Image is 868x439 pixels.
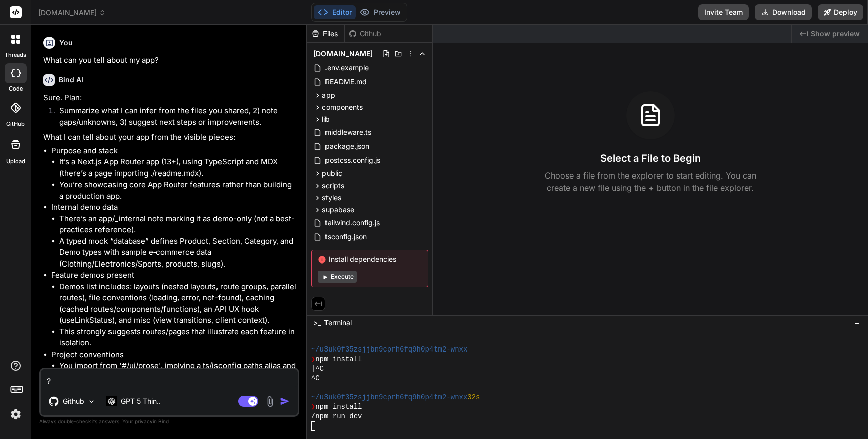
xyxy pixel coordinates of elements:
[106,396,117,406] img: GPT 5 Thinking High
[39,417,299,426] p: Always double-check its answers. Your in Bind
[818,4,863,20] button: Deploy
[322,181,344,191] span: scripts
[315,402,362,412] span: npm install
[43,55,297,66] p: What can you tell about my app?
[43,132,297,143] p: What I can tell about your app from the visible pieces:
[280,396,290,406] img: icon
[811,29,860,39] span: Show preview
[324,76,368,88] span: README.md
[538,169,763,194] p: Choose a file from the explorer to start editing. You can create a new file using the + button in...
[59,281,297,326] li: Demos list includes: layouts (nested layouts, route groups, parallel routes), file conventions (l...
[852,315,862,331] button: −
[51,145,297,202] li: Purpose and stack
[324,126,372,138] span: middleware.ts
[322,102,363,112] span: components
[311,374,320,383] span: ^C
[51,105,297,128] li: Summarize what I can infer from the files you shared, 2) note gaps/unknowns, 3) suggest next step...
[51,202,297,270] li: Internal demo data
[59,360,297,394] li: You import from '#/ui/prose', implying a ts/jsconfig paths alias and a shared UI typography compo...
[313,318,321,328] span: >_
[322,205,354,215] span: supabase
[311,393,468,402] span: ~/u3uk0f35zsjjbn9cprh6fq9h0p4tm2-wnxx
[322,193,341,203] span: styles
[41,369,298,387] textarea: ?
[87,397,96,406] img: Pick Models
[264,396,276,407] img: attachment
[307,29,344,39] div: Files
[467,393,480,402] span: 32s
[51,349,297,417] li: Project conventions
[322,90,335,100] span: app
[7,406,24,423] img: settings
[59,326,297,349] li: This strongly suggests routes/pages that illustrate each feature in isolation.
[135,418,153,424] span: privacy
[315,355,362,364] span: npm install
[311,355,315,364] span: ❯
[311,412,362,421] span: /npm run dev
[318,271,357,283] button: Execute
[63,396,84,406] p: Github
[51,270,297,349] li: Feature demos present
[345,29,386,39] div: Github
[356,5,405,19] button: Preview
[38,8,106,18] span: [DOMAIN_NAME]
[322,168,342,179] span: public
[311,345,468,355] span: ~/u3uk0f35zsjjbn9cprh6fq9h0p4tm2-wnxx
[6,120,25,128] label: GitHub
[6,157,25,166] label: Upload
[324,231,368,243] span: tsconfig.json
[854,318,860,328] span: −
[698,4,749,20] button: Invite Team
[59,156,297,179] li: It’s a Next.js App Router app (13+), using TypeScript and MDX (there’s a page importing ./readme....
[59,75,83,85] h6: Bind AI
[324,154,381,166] span: postcss.config.js
[59,38,73,48] h6: You
[59,213,297,236] li: There’s an app/_internal note marking it as demo-only (not a best-practices reference).
[121,396,161,406] p: GPT 5 Thin..
[324,62,370,74] span: .env.example
[313,49,373,59] span: [DOMAIN_NAME]
[324,318,352,328] span: Terminal
[5,51,26,59] label: threads
[318,254,422,265] span: Install dependencies
[311,364,324,374] span: |^C
[59,179,297,202] li: You’re showcasing core App Router features rather than building a production app.
[324,140,370,152] span: package.json
[43,92,297,104] p: Sure. Plan:
[322,114,330,124] span: lib
[59,236,297,270] li: A typed mock “database” defines Product, Section, Category, and Demo types with sample e‑commerce...
[755,4,812,20] button: Download
[324,217,381,229] span: tailwind.config.js
[9,84,23,93] label: code
[311,402,315,412] span: ❯
[600,151,701,165] h3: Select a File to Begin
[314,5,356,19] button: Editor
